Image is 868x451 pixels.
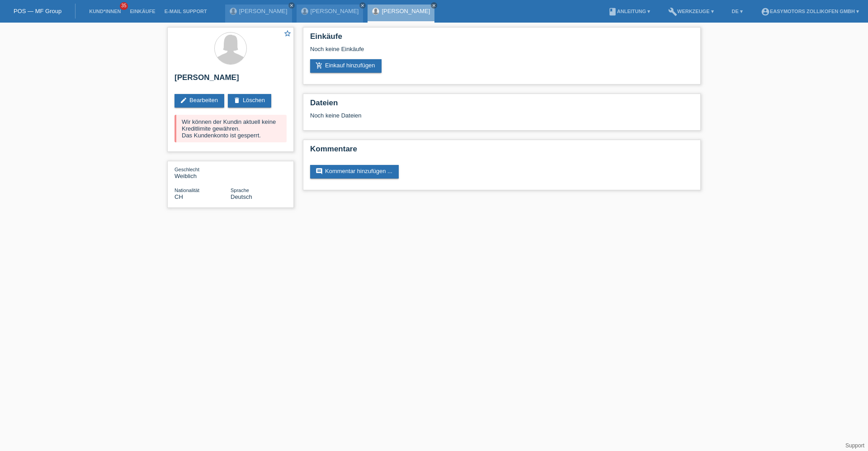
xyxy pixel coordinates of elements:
[180,97,187,104] i: edit
[431,2,437,9] a: close
[310,112,586,119] div: Noch keine Dateien
[756,9,863,14] a: account_circleEasymotors Zollikofen GmbH ▾
[432,3,436,8] i: close
[85,9,125,14] a: Kund*innen
[727,9,747,14] a: DE ▾
[239,8,288,14] a: [PERSON_NAME]
[160,9,212,14] a: E-Mail Support
[604,9,655,14] a: bookAnleitung ▾
[845,442,864,449] a: Support
[359,2,366,9] a: close
[608,7,617,16] i: book
[310,46,693,59] div: Noch keine Einkäufe
[382,8,430,14] a: [PERSON_NAME]
[175,193,183,200] span: Schweiz
[664,9,718,14] a: buildWerkzeuge ▾
[310,99,693,112] h2: Dateien
[175,166,231,179] div: Weiblich
[311,8,359,14] a: [PERSON_NAME]
[175,188,199,193] span: Nationalität
[310,165,399,179] a: commentKommentar hinzufügen ...
[175,94,224,108] a: editBearbeiten
[668,7,677,16] i: build
[288,2,295,9] a: close
[283,29,292,39] a: star_border
[231,188,249,193] span: Sprache
[310,145,693,158] h2: Kommentare
[233,97,241,104] i: delete
[360,3,365,8] i: close
[316,62,323,69] i: add_shopping_cart
[175,115,287,142] div: Wir können der Kundin aktuell keine Kreditlimite gewähren. Das Kundenkonto ist gesperrt.
[175,73,287,87] h2: [PERSON_NAME]
[125,9,160,14] a: Einkäufe
[283,29,292,38] i: star_border
[120,2,128,10] span: 35
[310,32,693,46] h2: Einkäufe
[175,167,199,172] span: Geschlecht
[316,168,323,175] i: comment
[310,59,382,73] a: add_shopping_cartEinkauf hinzufügen
[289,3,294,8] i: close
[228,94,271,108] a: deleteLöschen
[14,8,61,14] a: POS — MF Group
[761,7,770,16] i: account_circle
[231,193,252,200] span: Deutsch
